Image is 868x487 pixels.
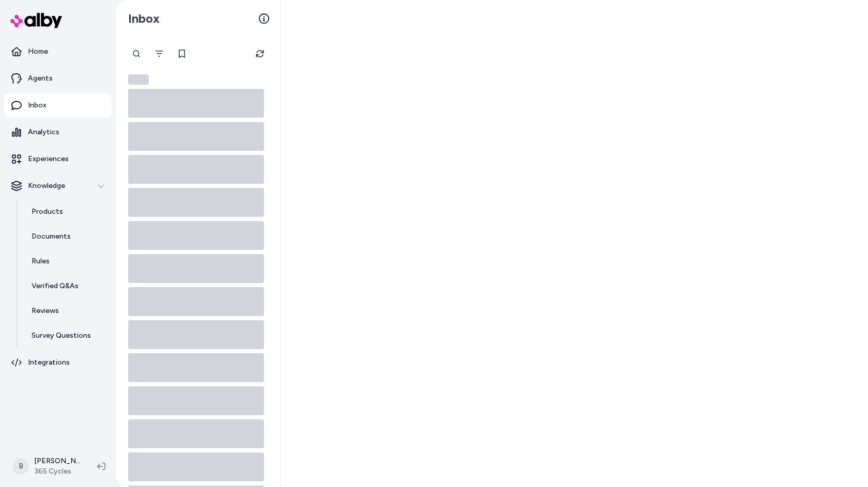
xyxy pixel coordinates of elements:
p: Experiences [28,154,69,164]
p: Integrations [28,357,70,368]
p: Survey Questions [32,331,91,341]
h2: Inbox [128,11,160,26]
a: Reviews [21,299,112,323]
p: Agents [28,73,53,84]
p: Reviews [32,306,59,316]
a: Experiences [4,147,112,171]
a: Documents [21,224,112,249]
p: Rules [32,256,50,266]
p: Home [28,46,48,57]
a: Analytics [4,120,112,145]
button: Knowledge [4,174,112,198]
a: Integrations [4,350,112,375]
p: [PERSON_NAME] [34,456,81,466]
a: Agents [4,66,112,91]
p: Products [32,207,63,217]
a: Verified Q&As [21,274,112,299]
span: B [12,458,29,475]
span: 365 Cycles [34,466,81,477]
p: Analytics [28,127,59,137]
a: Survey Questions [21,323,112,348]
a: Inbox [4,93,112,118]
button: B[PERSON_NAME]365 Cycles [6,450,89,483]
button: Filter [149,43,169,64]
p: Documents [32,231,71,242]
img: alby Logo [10,13,62,28]
p: Inbox [28,100,47,111]
a: Rules [21,249,112,274]
button: Refresh [250,43,270,64]
p: Knowledge [28,181,65,191]
a: Home [4,39,112,64]
p: Verified Q&As [32,281,79,291]
a: Products [21,199,112,224]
